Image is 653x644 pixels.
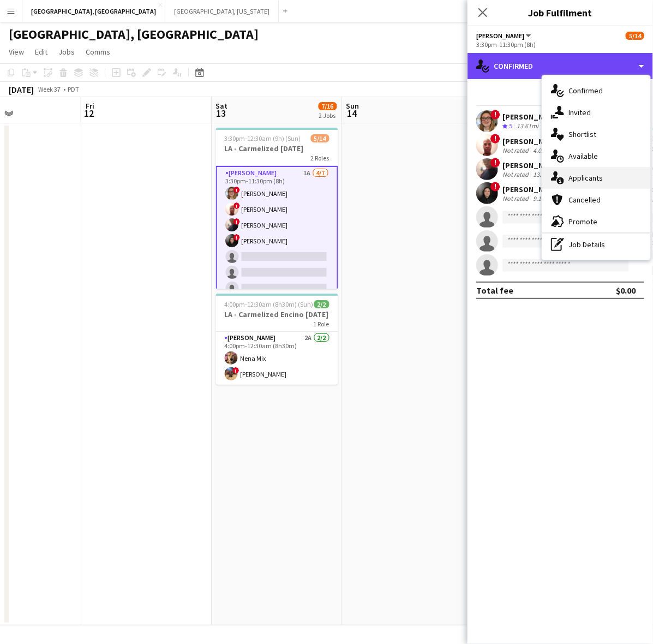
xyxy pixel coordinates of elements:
[225,300,314,308] span: 4:00pm-12:30am (8h30m) (Sun)
[542,211,650,232] div: Promote
[542,145,650,167] div: Available
[214,107,228,120] span: 13
[502,160,560,170] div: [PERSON_NAME]
[509,122,512,130] span: 5
[345,107,360,120] span: 14
[626,32,644,40] span: 5/14
[542,123,650,145] div: Shortlist
[216,128,338,289] app-job-card: 3:30pm-12:30am (9h) (Sun)5/14LA - Carmelized [DATE]2 Roles[PERSON_NAME]1A4/73:30pm-11:30pm (8h)![...
[531,170,557,178] div: 13.76mi
[531,146,554,154] div: 4.02mi
[502,112,560,122] div: [PERSON_NAME]
[9,26,259,43] h1: [GEOGRAPHIC_DATA], [GEOGRAPHIC_DATA]
[476,32,533,40] button: [PERSON_NAME]
[36,85,63,93] span: Week 37
[234,187,241,193] span: !
[68,85,79,93] div: PDT
[476,40,644,49] div: 3:30pm-11:30pm (8h)
[514,122,541,131] div: 13.61mi
[531,194,554,202] div: 9.16mi
[216,309,338,319] h3: LA - Carmelized Encino [DATE]
[54,45,79,59] a: Jobs
[81,45,115,59] a: Comms
[311,154,330,162] span: 2 Roles
[490,110,500,120] span: !
[35,47,47,57] span: Edit
[476,285,513,296] div: Total fee
[84,107,94,120] span: 12
[468,5,653,20] h3: Job Fulfilment
[31,45,52,59] a: Edit
[234,202,241,209] span: !
[4,45,28,59] a: View
[319,102,337,110] span: 7/16
[234,234,241,241] span: !
[490,134,500,144] span: !
[502,194,531,202] div: Not rated
[542,102,650,123] div: Invited
[476,32,524,40] span: LA - Cook
[9,84,34,95] div: [DATE]
[502,146,531,154] div: Not rated
[58,47,75,57] span: Jobs
[346,101,360,111] span: Sun
[86,101,94,111] span: Fri
[542,167,650,189] div: Applicants
[225,134,301,142] span: 3:30pm-12:30am (9h) (Sun)
[216,332,338,385] app-card-role: [PERSON_NAME]2A2/24:00pm-12:30am (8h30m)Nena Mix![PERSON_NAME]
[216,144,338,153] h3: LA - Carmelized [DATE]
[216,166,338,300] app-card-role: [PERSON_NAME]1A4/73:30pm-11:30pm (8h)![PERSON_NAME]![PERSON_NAME]![PERSON_NAME]![PERSON_NAME]
[86,47,110,57] span: Comms
[319,111,337,120] div: 2 Jobs
[468,53,653,79] div: Confirmed
[22,1,165,22] button: [GEOGRAPHIC_DATA], [GEOGRAPHIC_DATA]
[502,136,560,146] div: [PERSON_NAME]
[542,189,650,211] div: Cancelled
[490,158,500,168] span: !
[502,184,560,194] div: [PERSON_NAME]
[9,47,24,57] span: View
[216,101,228,111] span: Sat
[234,218,241,225] span: !
[542,80,650,102] div: Confirmed
[314,300,330,308] span: 2/2
[542,234,650,255] div: Job Details
[502,170,531,178] div: Not rated
[216,294,338,385] app-job-card: 4:00pm-12:30am (8h30m) (Sun)2/2LA - Carmelized Encino [DATE]1 Role[PERSON_NAME]2A2/24:00pm-12:30a...
[616,285,636,296] div: $0.00
[490,182,500,192] span: !
[165,1,279,22] button: [GEOGRAPHIC_DATA], [US_STATE]
[311,134,330,142] span: 5/14
[314,320,330,328] span: 1 Role
[233,367,239,374] span: !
